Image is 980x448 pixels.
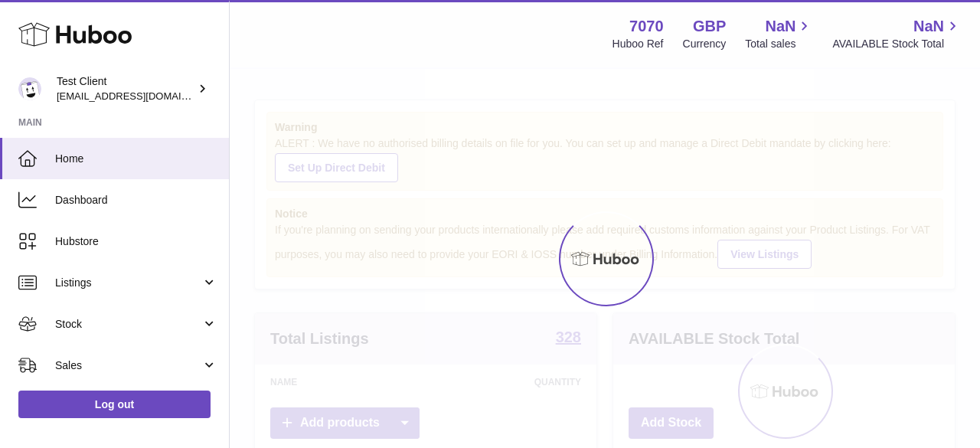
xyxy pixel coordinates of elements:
[55,152,217,166] span: Home
[55,358,201,373] span: Sales
[693,16,726,37] strong: GBP
[913,16,944,37] span: NaN
[745,16,813,51] a: NaN Total sales
[745,37,813,51] span: Total sales
[832,16,962,51] a: NaN AVAILABLE Stock Total
[55,276,201,290] span: Listings
[18,77,41,100] img: internalAdmin-7070@internal.huboo.com
[683,37,727,51] div: Currency
[55,317,201,332] span: Stock
[55,193,217,208] span: Dashboard
[57,90,225,102] span: [EMAIL_ADDRESS][DOMAIN_NAME]
[57,74,194,103] div: Test Client
[55,234,217,249] span: Hubstore
[18,391,211,418] a: Log out
[765,16,795,37] span: NaN
[629,16,664,37] strong: 7070
[832,37,962,51] span: AVAILABLE Stock Total
[612,37,664,51] div: Huboo Ref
